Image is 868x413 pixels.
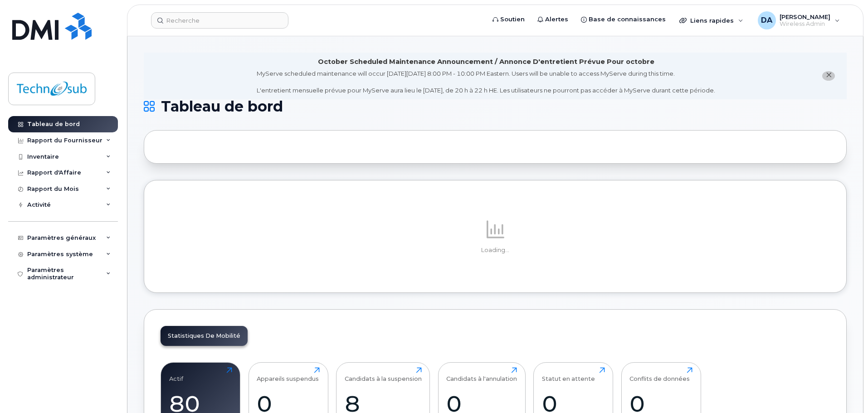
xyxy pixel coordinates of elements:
div: October Scheduled Maintenance Announcement / Annonce D'entretient Prévue Pour octobre [318,57,654,67]
button: close notification [822,71,835,81]
div: Candidats à la suspension [345,367,422,382]
div: Appareils suspendus [257,367,319,382]
div: Conflits de données [629,367,690,382]
div: Candidats à l'annulation [446,367,517,382]
p: Loading... [161,246,830,254]
div: Statut en attente [542,367,595,382]
div: Actif [169,367,183,382]
span: Tableau de bord [161,100,283,113]
div: MyServe scheduled maintenance will occur [DATE][DATE] 8:00 PM - 10:00 PM Eastern. Users will be u... [257,69,715,95]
